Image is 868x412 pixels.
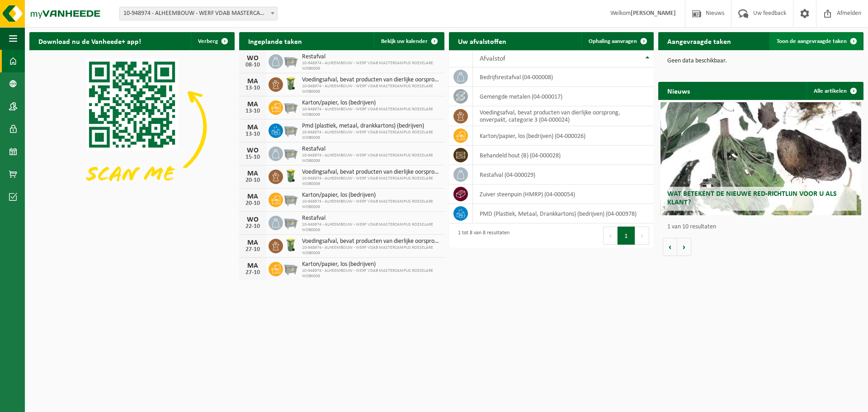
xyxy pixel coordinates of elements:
[283,122,298,137] img: WB-2500-GAL-GY-01
[660,102,862,215] a: Wat betekent de nieuwe RED-richtlijn voor u als klant?
[283,53,298,68] img: WB-2500-GAL-GY-01
[244,62,262,68] div: 08-10
[374,32,443,50] a: Bekijk uw kalender
[302,199,440,210] span: 10-948974 - ALHEEMBOUW - WERF VDAB MASTERCAMPUS ROESELARE WDB0009
[283,191,298,207] img: WB-2500-GAL-GY-01
[244,223,262,230] div: 22-10
[589,38,637,44] span: Ophaling aanvragen
[244,101,262,108] div: MA
[473,126,654,146] td: karton/papier, los (bedrijven) (04-000026)
[283,237,298,253] img: WB-0140-HPE-GN-50
[302,238,440,245] span: Voedingsafval, bevat producten van dierlijke oorsprong, onverpakt, categorie 3
[302,130,440,141] span: 10-948974 - ALHEEMBOUW - WERF VDAB MASTERCAMPUS ROESELARE WDB0009
[191,32,234,50] button: Verberg
[29,32,150,50] h2: Download nu de Vanheede+ app!
[302,215,440,222] span: Restafval
[302,176,440,187] span: 10-948974 - ALHEEMBOUW - WERF VDAB MASTERCAMPUS ROESELARE WDB0009
[302,222,440,233] span: 10-948974 - ALHEEMBOUW - WERF VDAB MASTERCAMPUS ROESELARE WDB0009
[302,107,440,118] span: 10-948974 - ALHEEMBOUW - WERF VDAB MASTERCAMPUS ROESELARE WDB0009
[244,147,262,154] div: WO
[244,216,262,223] div: WO
[283,99,298,114] img: WB-2500-GAL-GY-01
[302,169,440,176] span: Voedingsafval, bevat producten van dierlijke oorsprong, onverpakt, categorie 3
[244,200,262,207] div: 20-10
[449,32,515,50] h2: Uw afvalstoffen
[244,170,262,177] div: MA
[302,76,440,84] span: Voedingsafval, bevat producten van dierlijke oorsprong, onverpakt, categorie 3
[453,226,509,246] div: 1 tot 8 van 8 resultaten
[244,108,262,114] div: 13-10
[244,193,262,200] div: MA
[302,53,440,61] span: Restafval
[244,55,262,62] div: WO
[302,61,440,71] span: 10-948974 - ALHEEMBOUW - WERF VDAB MASTERCAMPUS ROESELARE WDB0009
[244,124,262,131] div: MA
[807,82,863,100] a: Alle artikelen
[480,55,505,62] span: Afvalstof
[244,239,262,246] div: MA
[302,261,440,268] span: Karton/papier, los (bedrijven)
[603,227,618,245] button: Previous
[283,76,298,91] img: WB-0140-HPE-GN-50
[119,7,278,20] span: 10-948974 - ALHEEMBOUW - WERF VDAB MASTERCAMPUS ROESELARE WDB0009 - ROESELARE
[283,260,298,276] img: WB-2500-GAL-GY-01
[769,32,863,50] a: Toon de aangevraagde taken
[777,38,847,44] span: Toon de aangevraagde taken
[581,32,653,50] a: Ophaling aanvragen
[667,190,837,206] span: Wat betekent de nieuwe RED-richtlijn voor u als klant?
[198,38,218,44] span: Verberg
[29,50,235,204] img: Download de VHEPlus App
[283,168,298,184] img: WB-0140-HPE-GN-50
[302,245,440,256] span: 10-948974 - ALHEEMBOUW - WERF VDAB MASTERCAMPUS ROESELARE WDB0009
[244,177,262,184] div: 20-10
[244,270,262,276] div: 27-10
[239,32,311,50] h2: Ingeplande taken
[381,38,428,44] span: Bekijk uw kalender
[473,106,654,126] td: voedingsafval, bevat producten van dierlijke oorsprong, onverpakt, categorie 3 (04-000024)
[244,78,262,85] div: MA
[635,227,649,245] button: Next
[302,123,440,130] span: Pmd (plastiek, metaal, drankkartons) (bedrijven)
[244,85,262,91] div: 13-10
[302,84,440,95] span: 10-948974 - ALHEEMBOUW - WERF VDAB MASTERCAMPUS ROESELARE WDB0009
[283,145,298,161] img: WB-2500-GAL-GY-01
[302,192,440,199] span: Karton/papier, los (bedrijven)
[667,224,859,230] p: 1 van 10 resultaten
[283,214,298,230] img: WB-2500-GAL-GY-01
[618,227,635,245] button: 1
[663,238,677,256] button: Vorige
[473,146,654,165] td: behandeld hout (B) (04-000028)
[244,246,262,253] div: 27-10
[658,82,699,99] h2: Nieuws
[302,153,440,164] span: 10-948974 - ALHEEMBOUW - WERF VDAB MASTERCAMPUS ROESELARE WDB0009
[473,185,654,204] td: zuiver steenpuin (HMRP) (04-000054)
[473,165,654,185] td: restafval (04-000029)
[244,154,262,161] div: 15-10
[473,204,654,223] td: PMD (Plastiek, Metaal, Drankkartons) (bedrijven) (04-000978)
[244,262,262,270] div: MA
[302,99,440,107] span: Karton/papier, los (bedrijven)
[631,10,676,17] strong: [PERSON_NAME]
[120,7,277,20] span: 10-948974 - ALHEEMBOUW - WERF VDAB MASTERCAMPUS ROESELARE WDB0009 - ROESELARE
[667,58,854,64] p: Geen data beschikbaar.
[302,146,440,153] span: Restafval
[473,87,654,106] td: gemengde metalen (04-000017)
[244,131,262,137] div: 13-10
[658,32,740,50] h2: Aangevraagde taken
[302,268,440,279] span: 10-948974 - ALHEEMBOUW - WERF VDAB MASTERCAMPUS ROESELARE WDB0009
[473,67,654,87] td: bedrijfsrestafval (04-000008)
[677,238,691,256] button: Volgende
